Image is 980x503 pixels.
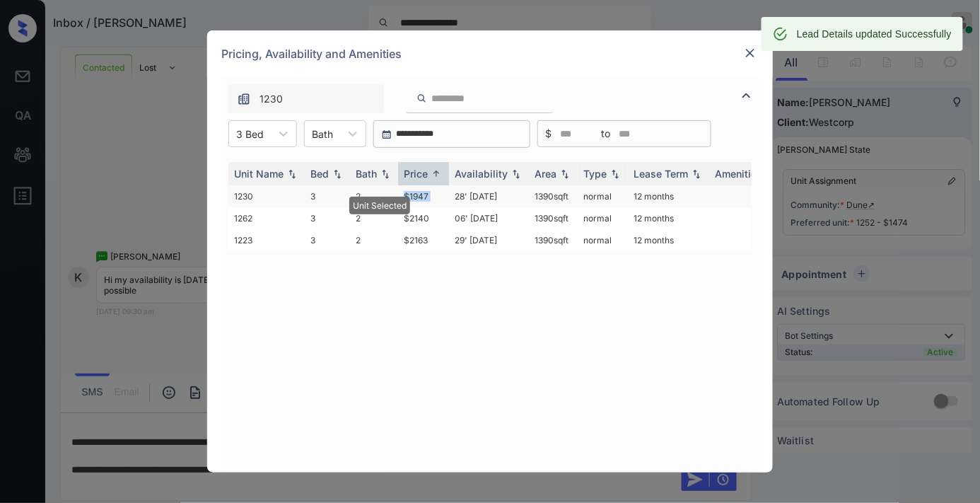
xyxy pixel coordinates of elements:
td: 3 [305,185,350,207]
td: 12 months [628,185,709,207]
div: Area [535,168,556,180]
div: Availability [455,168,508,180]
td: 2 [350,207,398,229]
div: Price [404,168,428,180]
td: 1230 [228,185,305,207]
div: Bed [310,168,329,180]
td: 3 [305,207,350,229]
td: $2163 [398,229,449,251]
td: 1262 [228,207,305,229]
td: $2140 [398,207,449,229]
img: sorting [689,169,704,179]
div: Pricing, Availability and Amenities [207,30,773,77]
td: 28' [DATE] [449,185,529,207]
img: sorting [330,169,344,179]
img: sorting [558,169,572,179]
td: normal [578,229,628,251]
td: normal [578,207,628,229]
img: icon-zuma [738,87,755,104]
img: sorting [285,169,299,179]
span: to [601,126,610,141]
div: Type [583,168,607,180]
span: $ [545,126,552,141]
td: $1947 [398,185,449,207]
div: Amenities [715,168,762,180]
td: 1223 [228,229,305,251]
td: 12 months [628,229,709,251]
img: icon-zuma [416,92,427,105]
div: Lease Term [634,168,688,180]
img: sorting [429,168,443,179]
div: Bath [356,168,377,180]
td: 29' [DATE] [449,229,529,251]
td: 1390 sqft [529,185,578,207]
img: close [743,46,757,60]
img: icon-zuma [237,92,251,106]
div: Lead Details updated Successfully [797,21,952,47]
span: 1230 [259,91,283,107]
td: normal [578,185,628,207]
td: 2 [350,229,398,251]
img: sorting [608,169,622,179]
td: 2 [350,185,398,207]
img: sorting [509,169,523,179]
div: Unit Name [234,168,284,180]
td: 12 months [628,207,709,229]
td: 1390 sqft [529,207,578,229]
td: 3 [305,229,350,251]
img: sorting [378,169,392,179]
td: 06' [DATE] [449,207,529,229]
td: 1390 sqft [529,229,578,251]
